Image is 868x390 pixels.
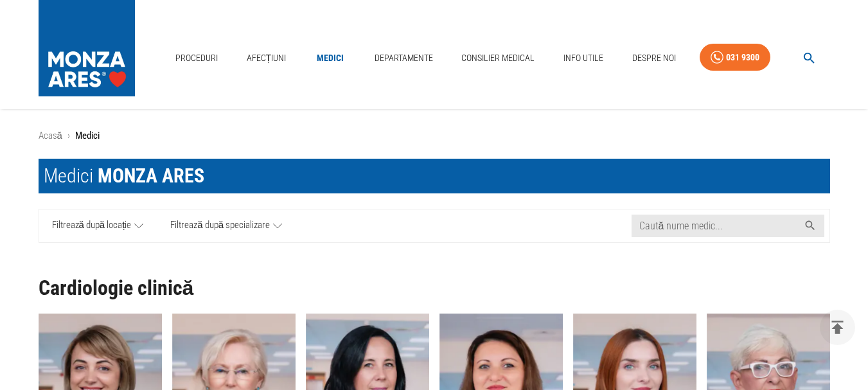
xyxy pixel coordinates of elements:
[170,45,223,71] a: Proceduri
[369,45,438,71] a: Departamente
[310,45,351,71] a: Medici
[627,45,681,71] a: Despre Noi
[726,49,759,66] div: 031 9300
[39,277,830,299] h1: Cardiologie clinică
[44,164,204,188] div: Medici
[75,129,100,143] p: Medici
[170,218,270,234] span: Filtrează după specializare
[820,310,855,345] button: delete
[39,209,157,242] a: Filtrează după locație
[98,164,204,187] span: MONZA ARES
[242,45,292,71] a: Afecțiuni
[456,45,540,71] a: Consilier Medical
[700,44,770,71] a: 031 9300
[67,129,70,143] li: ›
[558,45,608,71] a: Info Utile
[39,129,830,143] nav: breadcrumb
[52,218,132,234] span: Filtrează după locație
[39,130,62,141] a: Acasă
[157,209,296,242] a: Filtrează după specializare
